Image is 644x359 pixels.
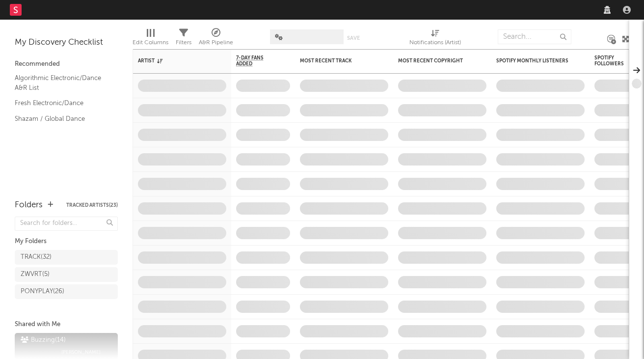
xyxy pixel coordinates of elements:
button: Save [347,35,360,41]
div: Shared with Me [15,319,118,331]
div: Buzzing ( 14 ) [21,334,66,346]
a: TRACK(32) [15,250,118,265]
input: Search for folders... [15,217,118,231]
a: ZWVRT(5) [15,267,118,282]
a: PONYPLAY(26) [15,284,118,299]
div: Recommended [15,58,118,70]
button: Tracked Artists(23) [66,203,118,208]
div: Edit Columns [133,37,168,49]
div: TRACK ( 32 ) [21,251,52,263]
div: Edit Columns [133,25,168,53]
a: Fresh Electronic/Dance [15,98,108,109]
div: Most Recent Copyright [398,58,472,64]
a: Shazam / Global Dance [15,113,108,124]
div: PONYPLAY ( 26 ) [21,286,64,298]
div: Most Recent Track [300,58,374,64]
div: A&R Pipeline [199,25,233,53]
div: A&R Pipeline [199,37,233,49]
div: Spotify Monthly Listeners [496,58,570,64]
div: Artist [138,58,212,64]
div: ZWVRT ( 5 ) [21,269,50,280]
input: Search... [498,29,571,44]
div: My Discovery Checklist [15,37,118,49]
div: Spotify Followers [594,55,629,67]
span: [PERSON_NAME] [61,346,101,358]
div: Notifications (Artist) [409,37,461,49]
div: Folders [15,199,43,211]
div: Notifications (Artist) [409,25,461,53]
div: My Folders [15,236,118,248]
span: 7-Day Fans Added [236,55,275,67]
div: Filters [176,37,191,49]
a: Algorithmic Electronic/Dance A&R List [15,73,108,93]
div: Filters [176,25,191,53]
